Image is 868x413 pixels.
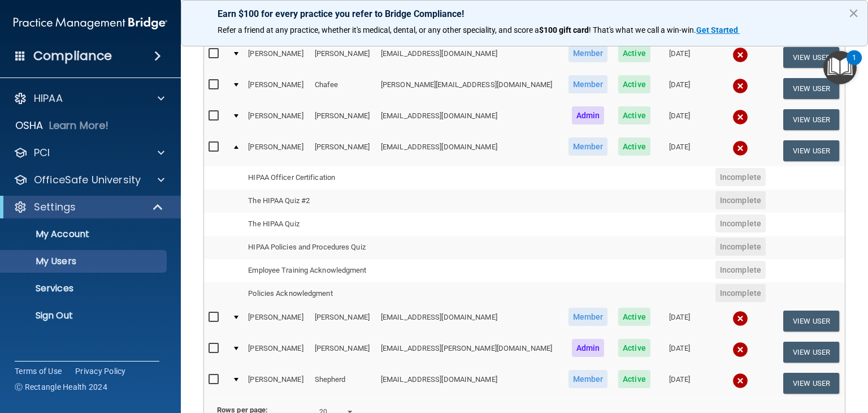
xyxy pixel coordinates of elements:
p: Settings [34,200,76,214]
span: Incomplete [715,238,766,256]
p: My Account [7,229,162,240]
span: ! That's what we call a win-win. [589,25,696,35]
span: Member [568,137,608,156]
td: [DATE] [656,42,704,73]
td: [PERSON_NAME] [244,104,310,135]
span: Member [568,370,608,388]
td: [EMAIL_ADDRESS][DOMAIN_NAME] [376,42,563,73]
p: OSHA [15,119,44,132]
p: My Users [7,256,162,267]
td: [DATE] [656,306,704,337]
td: [DATE] [656,104,704,135]
td: [PERSON_NAME][EMAIL_ADDRESS][DOMAIN_NAME] [376,73,563,104]
td: [PERSON_NAME] [310,42,376,73]
span: Active [618,75,650,93]
span: Active [618,106,650,124]
strong: $100 gift card [539,25,589,35]
button: View User [783,373,839,394]
td: [PERSON_NAME] [310,306,376,337]
span: Admin [572,339,605,357]
span: Incomplete [715,284,766,302]
p: OfficeSafe University [34,173,141,187]
button: View User [783,311,839,332]
strong: Get Started [696,25,738,35]
p: Services [7,283,162,294]
td: [PERSON_NAME] [310,337,376,368]
span: Refer a friend at any practice, whether it's medical, dental, or any other speciality, and score a [218,25,539,35]
td: Policies Acknowledgment [244,282,376,306]
a: Get Started [696,25,740,35]
td: Employee Training Acknowledgment [244,259,376,282]
span: Active [618,370,650,388]
span: Incomplete [715,261,766,279]
td: [PERSON_NAME] [244,306,310,337]
td: [DATE] [656,368,704,398]
a: HIPAA [14,92,164,105]
td: [EMAIL_ADDRESS][DOMAIN_NAME] [376,104,563,135]
td: Chafee [310,73,376,104]
p: Earn $100 for every practice you refer to Bridge Compliance! [218,8,831,19]
td: [PERSON_NAME] [244,42,310,73]
span: Admin [572,106,605,124]
td: [DATE] [656,73,704,104]
div: 1 [852,58,856,72]
span: Ⓒ Rectangle Health 2024 [15,381,107,393]
td: [PERSON_NAME] [244,337,310,368]
button: Close [848,4,859,22]
p: HIPAA [34,92,63,105]
td: [PERSON_NAME] [244,135,310,166]
td: [EMAIL_ADDRESS][DOMAIN_NAME] [376,135,563,166]
button: Open Resource Center, 1 new notification [823,51,857,84]
span: Incomplete [715,214,766,233]
img: cross.ca9f0e7f.svg [732,311,748,326]
td: [EMAIL_ADDRESS][DOMAIN_NAME] [376,368,563,398]
a: OfficeSafe University [14,173,164,187]
td: [EMAIL_ADDRESS][PERSON_NAME][DOMAIN_NAME] [376,337,563,368]
td: The HIPAA Quiz #2 [244,190,376,213]
a: PCI [14,146,164,160]
button: View User [783,78,839,99]
button: View User [783,109,839,130]
h4: Compliance [33,48,112,64]
img: cross.ca9f0e7f.svg [732,78,748,94]
td: HIPAA Officer Certification [244,166,376,190]
td: [EMAIL_ADDRESS][DOMAIN_NAME] [376,306,563,337]
td: [DATE] [656,135,704,166]
span: Active [618,137,650,156]
button: View User [783,47,839,68]
img: cross.ca9f0e7f.svg [732,109,748,125]
td: HIPAA Policies and Procedures Quiz [244,236,376,259]
button: View User [783,140,839,161]
img: cross.ca9f0e7f.svg [732,373,748,389]
p: Sign Out [7,310,162,321]
img: cross.ca9f0e7f.svg [732,140,748,156]
span: Active [618,308,650,326]
span: Active [618,44,650,62]
img: cross.ca9f0e7f.svg [732,342,748,358]
p: Learn More! [49,119,109,132]
td: Shepherd [310,368,376,398]
a: Privacy Policy [75,365,126,377]
span: Incomplete [715,168,766,186]
td: [DATE] [656,337,704,368]
span: Active [618,339,650,357]
span: Incomplete [715,191,766,209]
span: Member [568,44,608,62]
td: The HIPAA Quiz [244,213,376,236]
img: cross.ca9f0e7f.svg [732,47,748,63]
p: PCI [34,146,50,160]
a: Terms of Use [15,365,62,377]
span: Member [568,308,608,326]
span: Member [568,75,608,93]
td: [PERSON_NAME] [244,368,310,398]
td: [PERSON_NAME] [310,104,376,135]
button: View User [783,342,839,363]
td: [PERSON_NAME] [244,73,310,104]
td: [PERSON_NAME] [310,135,376,166]
a: Settings [14,200,164,214]
img: PMB logo [14,12,167,35]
